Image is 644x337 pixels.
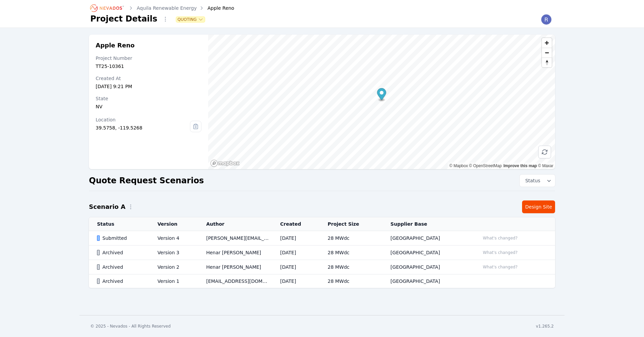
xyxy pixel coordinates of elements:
button: Zoom out [542,48,552,58]
a: Aquila Renewable Energy [137,5,197,11]
h2: Scenario A [89,202,125,212]
td: 28 MWdc [320,231,383,246]
div: Project Number [96,55,201,62]
td: [GEOGRAPHIC_DATA] [382,246,472,260]
th: Created [272,217,320,231]
h1: Project Details [90,13,157,24]
a: Design Site [522,200,555,213]
a: Improve this map [504,163,537,168]
button: What's changed? [480,263,521,271]
div: Location [96,116,190,123]
tr: ArchivedVersion 3Henar [PERSON_NAME][DATE]28 MWdc[GEOGRAPHIC_DATA]What's changed? [89,246,555,260]
div: © 2025 - Nevados - All Rights Reserved [90,324,171,329]
canvas: Map [208,35,555,169]
button: Quoting [176,17,205,22]
div: Archived [97,278,146,285]
td: [GEOGRAPHIC_DATA] [382,231,472,246]
td: [PERSON_NAME][EMAIL_ADDRESS][PERSON_NAME][DOMAIN_NAME] [198,231,272,246]
a: Maxar [538,163,553,168]
div: Submitted [97,235,146,241]
span: Status [522,177,540,184]
td: 28 MWdc [320,246,383,260]
td: Henar [PERSON_NAME] [198,246,272,260]
th: Status [89,217,150,231]
button: What's changed? [480,234,521,242]
span: Zoom out [542,48,552,58]
th: Author [198,217,272,231]
img: Riley Caron [541,14,552,25]
div: TT25-10361 [96,63,201,70]
div: [DATE] 9:21 PM [96,83,201,90]
td: [GEOGRAPHIC_DATA] [382,260,472,274]
td: [EMAIL_ADDRESS][DOMAIN_NAME] [198,274,272,288]
tr: SubmittedVersion 4[PERSON_NAME][EMAIL_ADDRESS][PERSON_NAME][DOMAIN_NAME][DATE]28 MWdc[GEOGRAPHIC_... [89,231,555,246]
h2: Apple Reno [96,41,201,49]
td: Version 3 [150,246,198,260]
td: Version 1 [150,274,198,288]
div: State [96,95,201,102]
td: Version 4 [150,231,198,246]
a: Mapbox homepage [210,159,240,167]
button: Status [520,175,555,187]
button: What's changed? [480,249,521,256]
span: Reset bearing to north [542,58,552,67]
div: Created At [96,75,201,82]
td: [DATE] [272,274,320,288]
td: [DATE] [272,260,320,274]
nav: Breadcrumb [90,3,234,13]
td: Version 2 [150,260,198,274]
div: 39.5758, -119.5268 [96,124,190,131]
h2: Quote Request Scenarios [89,175,204,186]
div: NV [96,103,201,110]
td: Henar [PERSON_NAME] [198,260,272,274]
th: Version [150,217,198,231]
div: v1.265.2 [536,324,554,329]
td: 28 MWdc [320,274,383,288]
th: Supplier Base [382,217,472,231]
td: 28 MWdc [320,260,383,274]
button: Zoom in [542,38,552,48]
a: Mapbox [449,163,468,168]
div: Map marker [377,88,386,102]
tr: ArchivedVersion 2Henar [PERSON_NAME][DATE]28 MWdc[GEOGRAPHIC_DATA]What's changed? [89,260,555,274]
td: [GEOGRAPHIC_DATA] [382,274,472,288]
th: Project Size [320,217,383,231]
button: Reset bearing to north [542,58,552,67]
div: Apple Reno [198,5,234,11]
div: Archived [97,264,146,270]
td: [DATE] [272,246,320,260]
td: [DATE] [272,231,320,246]
a: OpenStreetMap [469,163,502,168]
tr: ArchivedVersion 1[EMAIL_ADDRESS][DOMAIN_NAME][DATE]28 MWdc[GEOGRAPHIC_DATA] [89,274,555,288]
div: Archived [97,249,146,256]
